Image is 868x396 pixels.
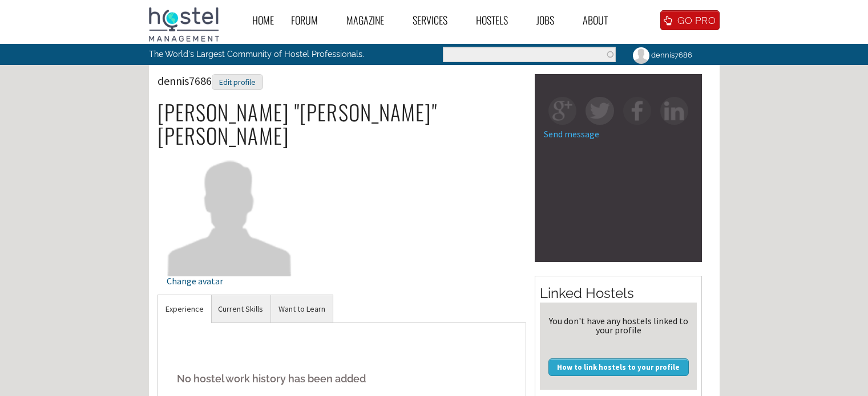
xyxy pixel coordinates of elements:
img: Hostel Management Home [149,7,219,42]
p: The World's Largest Community of Hostel Professionals. [149,44,387,64]
a: Edit profile [212,74,263,88]
h5: No hostel work history has been added [167,361,518,396]
a: Current Skills [211,295,271,323]
a: Experience [158,295,211,323]
a: Change avatar [167,206,293,285]
a: Home [244,7,282,33]
a: Jobs [528,7,574,33]
a: Send message [544,128,599,140]
img: dennis7686's picture [167,150,293,276]
span: dennis7686 [158,74,263,88]
div: Edit profile [212,74,263,91]
a: dennis7686 [624,44,699,66]
div: Change avatar [167,276,293,285]
a: GO PRO [660,10,719,30]
div: You don't have any hostels linked to your profile [544,316,692,334]
img: gp-square.png [548,97,576,125]
a: Magazine [338,7,404,33]
a: Hostels [467,7,528,33]
h2: [PERSON_NAME] "[PERSON_NAME]" [PERSON_NAME] [158,100,527,148]
a: Forum [282,7,338,33]
a: How to link hostels to your profile [548,358,689,375]
img: in-square.png [660,97,688,125]
a: Want to Learn [271,295,333,323]
h2: Linked Hostels [540,284,697,303]
img: fb-square.png [623,97,651,125]
input: Enter the terms you wish to search for. [443,47,616,62]
img: dennis7686's picture [631,46,651,66]
img: tw-square.png [586,97,613,125]
a: About [574,7,628,33]
a: Services [404,7,467,33]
